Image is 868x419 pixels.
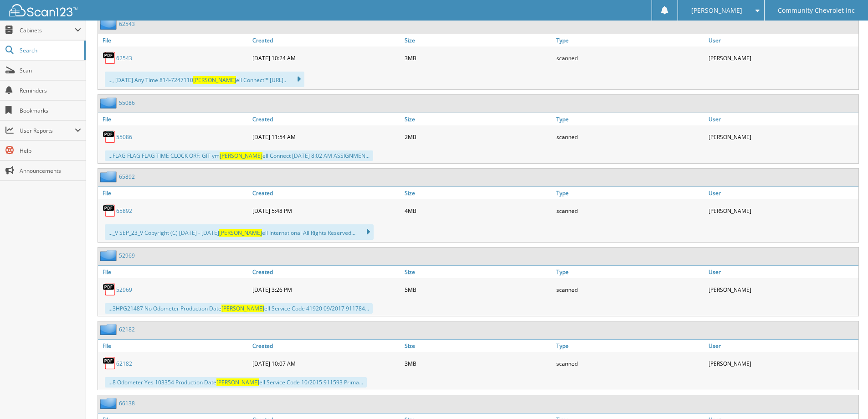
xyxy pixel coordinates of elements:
[20,147,81,155] span: Help
[98,34,250,47] a: File
[706,128,858,146] div: [PERSON_NAME]
[706,340,858,352] a: User
[216,378,259,386] span: [PERSON_NAME]
[116,54,132,62] a: 62543
[706,280,858,299] div: [PERSON_NAME]
[250,280,402,299] div: [DATE] 3:26 PM
[105,72,304,87] div: ..., [DATE] Any Time 814-7247110 ell Connect™ [URL]..
[98,113,250,125] a: File
[100,398,119,409] img: folder2.png
[402,34,555,47] a: Size
[116,360,132,367] a: 62182
[219,229,262,237] span: [PERSON_NAME]
[250,354,402,372] div: [DATE] 10:07 AM
[822,375,868,419] iframe: Chat Widget
[119,20,135,28] a: 62543
[119,99,135,107] a: 55086
[119,173,135,181] a: 65892
[193,76,236,84] span: [PERSON_NAME]
[250,34,402,47] a: Created
[554,34,706,47] a: Type
[9,4,77,16] img: scan123-logo-white.svg
[250,266,402,278] a: Created
[105,224,374,240] div: ..._V SEP_23_V Copyright (C) [DATE] - [DATE] ell International All Rights Reserved...
[20,107,81,114] span: Bookmarks
[103,51,116,65] img: PDF.png
[778,8,855,13] span: Community Chevrolet Inc
[706,202,858,220] div: [PERSON_NAME]
[119,252,135,259] a: 52969
[554,354,706,372] div: scanned
[105,150,373,161] div: ...FLAG FLAG FLAG TIME CLOCK ORF: GIT ym ell Connect [DATE] 8:02 AM ASSIGNMEN...
[706,187,858,199] a: User
[402,340,555,352] a: Size
[250,187,402,199] a: Created
[250,49,402,67] div: [DATE] 10:24 AM
[98,266,250,278] a: File
[250,128,402,146] div: [DATE] 11:54 AM
[100,97,119,109] img: folder2.png
[103,204,116,217] img: PDF.png
[20,127,75,134] span: User Reports
[402,280,555,299] div: 5MB
[691,8,742,13] span: [PERSON_NAME]
[554,113,706,125] a: Type
[706,34,858,47] a: User
[402,354,555,372] div: 3MB
[250,202,402,220] div: [DATE] 5:48 PM
[554,128,706,146] div: scanned
[20,167,81,175] span: Announcements
[706,266,858,278] a: User
[20,26,75,34] span: Cabinets
[103,283,116,296] img: PDF.png
[98,340,250,352] a: File
[105,377,367,388] div: ...8 Odometer Yes 103354 Production Date ell Service Code 10/2015 911593 Prima...
[119,326,135,333] a: 62182
[402,49,555,67] div: 3MB
[250,340,402,352] a: Created
[100,250,119,261] img: folder2.png
[554,340,706,352] a: Type
[402,187,555,199] a: Size
[402,113,555,125] a: Size
[250,113,402,125] a: Created
[103,357,116,370] img: PDF.png
[116,207,132,215] a: 65892
[554,202,706,220] div: scanned
[554,266,706,278] a: Type
[706,354,858,372] div: [PERSON_NAME]
[100,18,119,30] img: folder2.png
[116,133,132,141] a: 55086
[554,49,706,67] div: scanned
[105,303,373,314] div: ...3HPG21487 No Odometer Production Date ell Service Code 41920 09/2017 911784...
[100,324,119,335] img: folder2.png
[402,266,555,278] a: Size
[20,87,81,94] span: Reminders
[119,399,135,407] a: 66138
[116,286,132,294] a: 52969
[706,113,858,125] a: User
[221,305,264,312] span: [PERSON_NAME]
[100,171,119,182] img: folder2.png
[554,187,706,199] a: Type
[98,187,250,199] a: File
[20,67,81,74] span: Scan
[20,47,80,54] span: Search
[706,49,858,67] div: [PERSON_NAME]
[402,128,555,146] div: 2MB
[103,130,116,144] img: PDF.png
[220,152,262,160] span: [PERSON_NAME]
[554,280,706,299] div: scanned
[402,202,555,220] div: 4MB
